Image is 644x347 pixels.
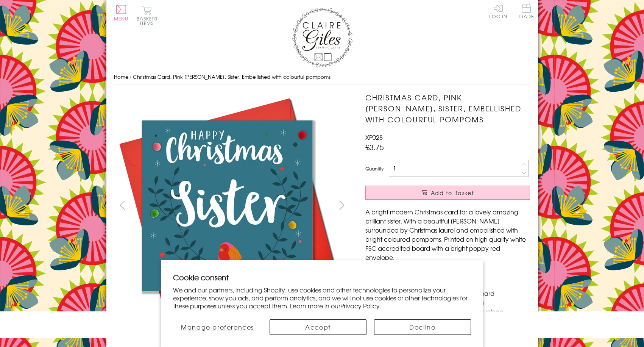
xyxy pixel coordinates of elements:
[130,73,131,80] span: ›
[518,4,534,19] span: Trade
[365,186,530,200] button: Add to Basket
[114,5,129,21] button: Menu
[489,4,507,19] a: Log In
[133,73,331,80] span: Christmas Card, Pink [PERSON_NAME], Sister, Embellished with colourful pompoms
[365,92,530,125] h1: Christmas Card, Pink [PERSON_NAME], Sister, Embellished with colourful pompoms
[431,189,474,197] span: Add to Basket
[340,301,380,310] a: Privacy Policy
[374,319,471,335] button: Decline
[365,207,530,262] p: A bright modern Christmas card for a lovely amazing brilliant sister. With a beautiful [PERSON_NA...
[173,272,471,283] h2: Cookie consent
[173,286,471,309] p: We and our partners, including Shopify, use cookies and other technologies to personalize your ex...
[137,6,157,25] button: Basket0 items
[173,319,262,335] button: Manage preferences
[181,322,254,331] span: Manage preferences
[114,73,128,80] a: Home
[518,4,534,20] a: Trade
[114,69,530,85] nav: breadcrumbs
[350,92,577,319] img: Christmas Card, Pink Robin, Sister, Embellished with colourful pompoms
[292,8,352,67] img: Claire Giles Greetings Cards
[114,197,131,214] button: prev
[140,15,157,27] span: 0 items
[114,92,341,319] img: Christmas Card, Pink Robin, Sister, Embellished with colourful pompoms
[270,319,366,335] button: Accept
[333,197,350,214] button: next
[365,142,384,152] span: £3.75
[365,133,383,142] span: XP028
[114,15,129,22] span: Menu
[365,165,384,172] label: Quantity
